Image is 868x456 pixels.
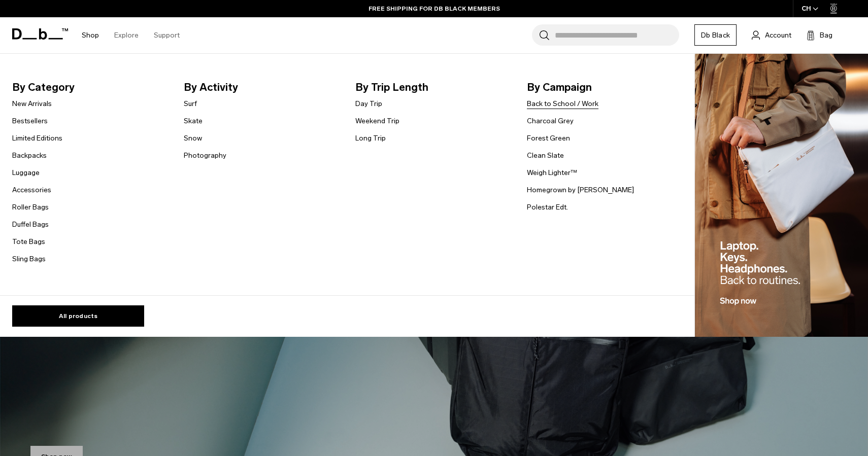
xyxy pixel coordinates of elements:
[154,17,180,53] a: Support
[184,116,203,126] a: Skate
[527,185,634,195] a: Homegrown by [PERSON_NAME]
[355,79,511,95] span: By Trip Length
[527,150,564,161] a: Clean Slate
[369,4,500,13] a: FREE SHIPPING FOR DB BLACK MEMBERS
[184,98,197,109] a: Surf
[752,29,791,41] a: Account
[527,98,598,109] a: Back to School / Work
[527,167,577,178] a: Weigh Lighter™
[355,133,386,144] a: Long Trip
[12,133,62,144] a: Limited Editions
[355,98,382,109] a: Day Trip
[114,17,139,53] a: Explore
[12,202,49,213] a: Roller Bags
[807,29,832,41] button: Bag
[12,116,48,126] a: Bestsellers
[820,30,832,41] span: Bag
[12,185,51,195] a: Accessories
[74,17,187,53] nav: Main Navigation
[694,24,737,46] a: Db Black
[355,116,399,126] a: Weekend Trip
[12,167,40,178] a: Luggage
[527,133,570,144] a: Forest Green
[12,150,47,161] a: Backpacks
[12,98,52,109] a: New Arrivals
[12,219,49,230] a: Duffel Bags
[765,30,791,41] span: Account
[12,305,144,327] a: All products
[12,254,46,264] a: Sling Bags
[184,133,202,144] a: Snow
[184,79,339,95] span: By Activity
[82,17,99,53] a: Shop
[695,54,868,337] img: Db
[527,202,568,213] a: Polestar Edt.
[527,116,574,126] a: Charcoal Grey
[527,79,682,95] span: By Campaign
[12,79,168,95] span: By Category
[184,150,226,161] a: Photography
[12,236,45,247] a: Tote Bags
